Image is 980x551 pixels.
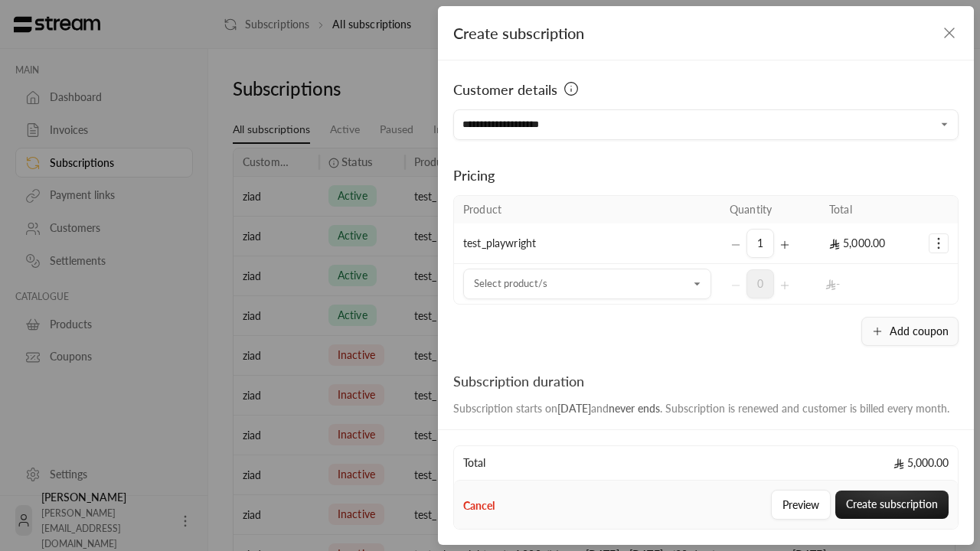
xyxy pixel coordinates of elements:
span: 1 [746,229,774,258]
td: - [820,264,920,304]
div: Pricing [453,165,959,186]
div: Subscription starts on and . Subscription is renewed and customer is billed every month. [453,401,949,416]
span: Create subscription [453,24,584,42]
div: Subscription duration [453,370,949,392]
span: [DATE] [557,402,591,415]
th: Total [820,196,920,223]
span: Customer details [453,79,557,100]
span: test_playwright [463,236,536,249]
button: Open [936,116,954,134]
table: Selected Products [453,195,959,305]
span: 5,000.00 [893,455,949,471]
span: never ends [609,402,660,415]
span: Total [463,455,485,471]
button: Add coupon [861,317,959,346]
button: Cancel [463,498,495,514]
button: Create subscription [835,491,949,519]
th: Product [454,196,720,223]
span: 5,000.00 [829,236,885,249]
button: Preview [771,490,831,520]
button: Open [688,275,707,293]
th: Quantity [720,196,820,223]
span: 0 [746,269,774,298]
